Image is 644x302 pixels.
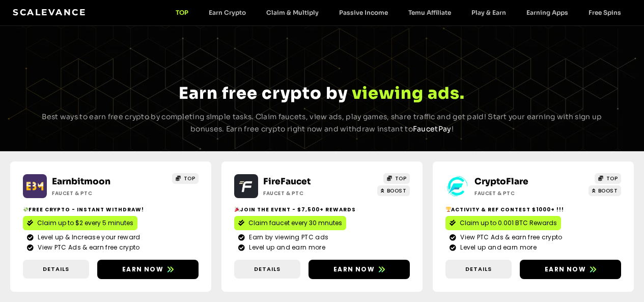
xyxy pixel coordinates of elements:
span: Claim up to 0.001 BTC Rewards [460,218,557,228]
span: Details [254,265,281,273]
span: Claim up to $2 every 5 minutes [37,218,133,228]
a: Claim faucet every 30 mnutes [234,216,346,230]
a: CryptoFlare [474,176,528,187]
a: TOP [595,173,621,184]
a: Free Spins [578,9,631,16]
h2: Free crypto - Instant withdraw! [23,206,199,213]
a: Claim & Multiply [256,9,329,16]
span: TOP [184,175,195,182]
h2: Join the event - $7,500+ Rewards [234,206,410,213]
h2: Faucet & PTC [474,189,566,197]
a: TOP [165,9,199,16]
img: 💸 [23,207,29,212]
a: Play & Earn [461,9,516,16]
span: Level up and earn more [458,243,537,252]
p: Best ways to earn free crypto by completing simple tasks. Claim faucets, view ads, play games, sh... [32,111,612,135]
span: View PTC Ads & earn free crypto [35,243,139,252]
img: 🎉 [235,207,240,212]
a: Earn now [520,260,621,279]
a: Claim up to 0.001 BTC Rewards [445,216,561,230]
a: TOP [383,173,410,184]
span: BOOST [598,187,618,195]
a: BOOST [377,185,410,196]
a: Claim up to $2 every 5 minutes [23,216,137,230]
a: Earn Crypto [199,9,256,16]
a: FireFaucet [263,176,311,187]
h2: Faucet & PTC [52,189,144,197]
span: Earn free crypto by [179,83,348,103]
a: Scalevance [13,7,86,17]
span: TOP [606,175,618,182]
a: FaucetPay [413,124,452,133]
h2: Activity & ref contest $1000+ !!! [445,206,621,213]
span: Level up and earn more [246,243,325,252]
span: Earn now [545,265,586,274]
span: Earn by viewing PTC ads [246,233,328,242]
a: Earn now [97,260,199,279]
a: Details [234,260,300,279]
a: Passive Income [329,9,398,16]
a: TOP [172,173,199,184]
nav: Menu [165,9,631,16]
span: Details [465,265,492,273]
span: Earn now [333,265,375,274]
span: TOP [395,175,407,182]
a: Earning Apps [516,9,578,16]
a: Temu Affiliate [398,9,461,16]
span: View PTC Ads & earn free crypto [458,233,562,242]
img: 🏆 [446,207,451,212]
a: Details [445,260,512,279]
span: BOOST [387,187,407,195]
span: Earn now [122,265,163,274]
span: Claim faucet every 30 mnutes [248,218,342,228]
a: Earnbitmoon [52,176,110,187]
span: Details [43,265,69,273]
a: Earn now [309,260,410,279]
a: Details [23,260,89,279]
span: Level up & Increase your reward [35,233,140,242]
a: BOOST [589,185,621,196]
h2: Faucet & PTC [263,189,355,197]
